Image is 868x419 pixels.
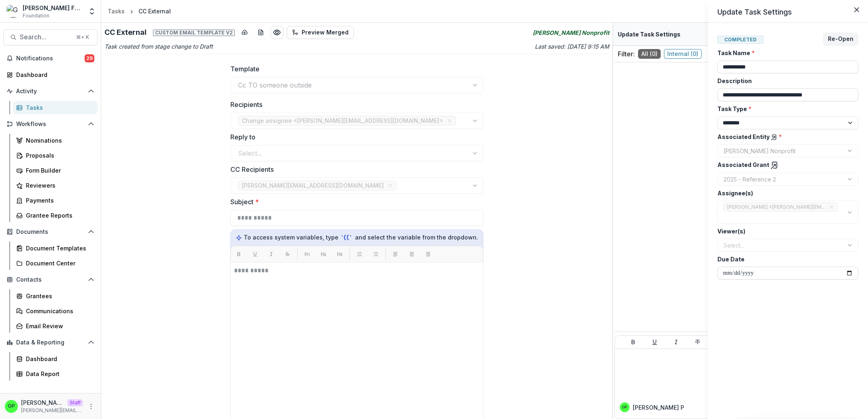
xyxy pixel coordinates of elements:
[717,36,764,44] span: Completed
[850,3,863,16] button: Close
[717,189,853,197] label: Assignee(s)
[717,49,853,57] label: Task Name
[717,255,853,263] label: Due Date
[717,133,853,141] label: Associated Entity
[717,77,853,85] label: Description
[717,160,853,169] label: Associated Grant
[717,227,853,235] label: Viewer(s)
[717,105,853,113] label: Task Type
[823,32,858,45] button: Re-Open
